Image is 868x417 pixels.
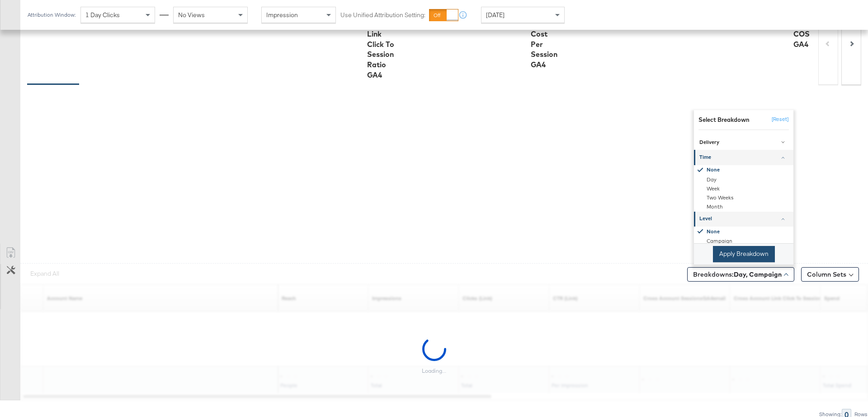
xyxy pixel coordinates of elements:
[695,226,793,236] div: None
[699,139,789,146] div: Delivery
[178,11,205,19] span: No Views
[695,202,793,211] div: Month
[766,112,789,127] button: [Reset]
[695,184,793,193] div: Week
[699,154,789,161] div: Time
[695,236,793,246] div: Campaign
[695,193,793,202] div: Two Weeks
[734,270,782,278] b: Day, Campaign
[694,135,793,150] a: Delivery
[85,11,120,19] span: 1 Day Clicks
[694,150,793,165] a: Time
[340,11,425,19] label: Use Unified Attribution Setting:
[687,267,794,282] button: Breakdowns:Day, Campaign
[694,226,793,264] div: Level
[531,8,559,70] div: Cross Account Cost Per Session GA4
[695,175,793,184] div: Day
[801,267,859,282] button: Column Sets
[266,11,298,19] span: Impression
[422,367,446,375] div: Loading...
[693,270,782,279] span: Breakdowns:
[699,215,789,222] div: Level
[713,246,775,262] button: Apply Breakdown
[695,165,793,175] div: None
[27,12,76,18] div: Attribution Window:
[694,165,793,211] div: Time
[367,8,396,80] div: Cross Account Link Click To Session Ratio GA4
[486,11,505,19] span: [DATE]
[698,115,750,124] div: Select Breakdown
[694,211,793,226] a: Level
